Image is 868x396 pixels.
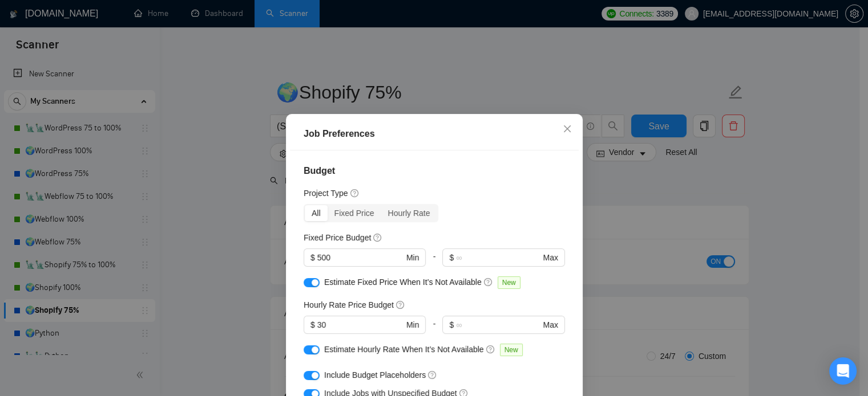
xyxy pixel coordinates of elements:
span: close [563,124,572,133]
span: question-circle [395,300,405,309]
div: Open Intercom Messenger [829,357,857,385]
span: $ [310,251,315,264]
div: Hourly Rate [381,205,437,221]
span: question-circle [350,189,359,198]
span: Max [543,319,558,331]
span: Min [406,251,419,264]
input: 0 [317,251,403,264]
h5: Hourly Rate Price Budget [304,299,394,311]
span: question-circle [428,370,437,379]
span: $ [449,319,454,331]
input: ∞ [456,251,540,264]
span: question-circle [373,233,382,242]
span: question-circle [486,345,495,354]
span: Min [406,319,419,331]
h5: Fixed Price Budget [304,231,371,244]
span: Estimate Fixed Price When It’s Not Available [324,277,482,287]
div: - [426,316,442,343]
h5: Project Type [304,187,348,199]
div: Fixed Price [327,205,381,221]
div: Job Preferences [304,127,565,141]
span: Max [543,251,558,264]
input: ∞ [456,319,540,331]
h4: Budget [304,164,565,178]
div: - [426,248,442,276]
span: Include Budget Placeholders [324,370,426,379]
span: question-circle [483,277,492,287]
span: New [497,276,520,289]
input: 0 [317,319,403,331]
div: All [305,205,328,221]
span: Estimate Hourly Rate When It’s Not Available [324,345,484,354]
span: New [499,344,522,356]
span: $ [449,251,454,264]
span: $ [310,319,315,331]
button: Close [552,114,583,145]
